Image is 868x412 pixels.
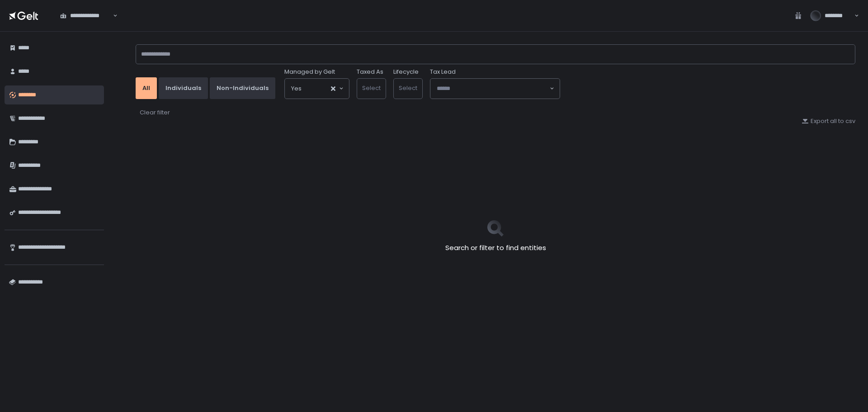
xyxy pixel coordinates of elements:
[393,68,419,76] label: Lifecycle
[437,84,549,93] input: Search for option
[285,79,349,99] div: Search for option
[291,84,302,93] span: Yes
[136,77,157,99] button: All
[399,84,417,92] span: Select
[159,77,208,99] button: Individuals
[165,84,201,92] div: Individuals
[362,84,381,92] span: Select
[54,6,118,25] div: Search for option
[112,11,112,20] input: Search for option
[445,243,546,253] h2: Search or filter to find entities
[284,68,335,76] span: Managed by Gelt
[331,86,335,91] button: Clear Selected
[430,79,560,99] div: Search for option
[802,117,855,125] button: Export all to csv
[139,108,170,117] button: Clear filter
[357,68,383,76] label: Taxed As
[210,77,275,99] button: Non-Individuals
[140,109,170,117] div: Clear filter
[430,68,456,76] span: Tax Lead
[142,84,150,92] div: All
[302,84,330,93] input: Search for option
[217,84,269,92] div: Non-Individuals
